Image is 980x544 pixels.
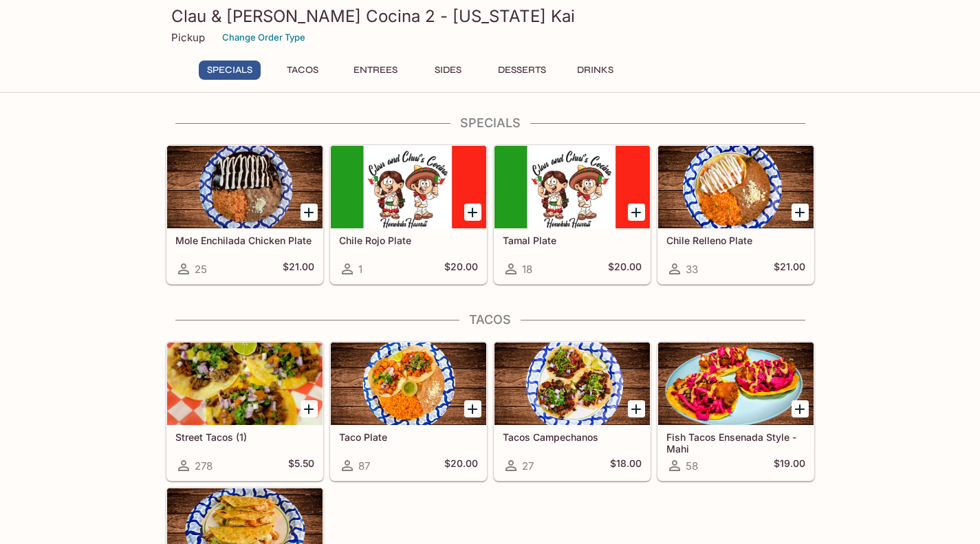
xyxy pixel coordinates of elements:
div: Chile Rojo Plate [331,146,486,228]
a: Tamal Plate18$20.00 [494,145,651,284]
a: Tacos Campechanos27$18.00 [494,342,651,481]
button: Specials [199,61,261,80]
div: Tacos Campechanos [494,342,650,425]
div: Street Tacos (1) [167,342,323,425]
a: Fish Tacos Ensenada Style - Mahi58$19.00 [657,342,814,481]
a: Street Tacos (1)278$5.50 [166,342,323,481]
span: 18 [522,263,532,276]
h4: Tacos [166,312,815,327]
div: Fish Tacos Ensenada Style - Mahi [658,342,814,425]
button: Add Tacos Campechanos [628,400,645,417]
h5: $18.00 [610,457,642,474]
span: 87 [358,459,370,472]
div: Chile Relleno Plate [658,146,814,228]
h5: Mole Enchilada Chicken Plate [175,235,314,246]
span: 58 [686,459,698,472]
h5: $20.00 [444,457,478,474]
button: Add Chile Rojo Plate [464,204,481,221]
h5: $21.00 [283,261,314,277]
p: Pickup [171,31,205,44]
h5: Chile Rojo Plate [339,235,478,246]
button: Add Fish Tacos Ensenada Style - Mahi [792,400,809,417]
button: Add Mole Enchilada Chicken Plate [301,204,318,221]
button: Desserts [490,61,554,80]
h5: Fish Tacos Ensenada Style - Mahi [666,431,805,454]
button: Change Order Type [216,27,312,48]
button: Entrees [345,61,406,80]
h5: Street Tacos (1) [175,431,314,443]
span: 27 [522,459,534,472]
button: Sides [417,61,479,80]
h5: $20.00 [608,261,642,277]
h5: $21.00 [774,261,805,277]
h5: $19.00 [774,457,805,474]
h4: Specials [166,116,815,131]
a: Chile Relleno Plate33$21.00 [657,145,814,284]
button: Add Taco Plate [464,400,481,417]
span: 25 [195,263,207,276]
h3: Clau & [PERSON_NAME] Cocina 2 - [US_STATE] Kai [171,6,809,27]
button: Tacos [272,61,334,80]
h5: Taco Plate [339,431,478,443]
div: Mole Enchilada Chicken Plate [167,146,323,228]
div: Tamal Plate [494,146,650,228]
button: Add Tamal Plate [628,204,645,221]
h5: Tacos Campechanos [503,431,642,443]
h5: $20.00 [444,261,478,277]
h5: Tamal Plate [503,235,642,246]
button: Drinks [565,61,627,80]
button: Add Chile Relleno Plate [792,204,809,221]
h5: Chile Relleno Plate [666,235,805,246]
a: Taco Plate87$20.00 [330,342,487,481]
div: Taco Plate [331,342,486,425]
a: Mole Enchilada Chicken Plate25$21.00 [166,145,323,284]
span: 278 [195,459,213,472]
button: Add Street Tacos (1) [301,400,318,417]
span: 33 [686,263,698,276]
h5: $5.50 [288,457,314,474]
span: 1 [358,263,362,276]
a: Chile Rojo Plate1$20.00 [330,145,487,284]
